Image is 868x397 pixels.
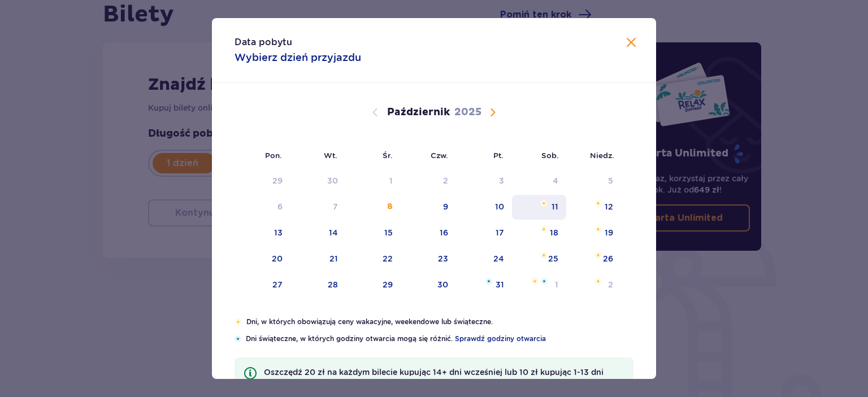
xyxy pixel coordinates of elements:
[387,201,393,212] div: 8
[235,51,361,64] p: Wybierz dzień przyjazdu
[235,195,290,220] td: Data niedostępna. poniedziałek, 6 października 2025
[246,317,633,327] p: Dni, w których obowiązują ceny wakacyjne, weekendowe lub świąteczne.
[548,253,558,264] div: 25
[440,227,448,238] div: 16
[264,367,624,389] p: Oszczędź 20 zł na każdym bilecie kupując 14+ dni wcześniej lub 10 zł kupując 1-13 dni wcześniej!
[431,151,448,160] small: Czw.
[512,169,567,194] td: Data niedostępna. sobota, 4 października 2025
[383,151,393,160] small: Śr.
[594,252,602,259] img: Pomarańczowa gwiazdka
[512,247,567,272] td: sobota, 25 października 2025
[485,278,492,285] img: Niebieska gwiazdka
[540,252,548,259] img: Pomarańczowa gwiazdka
[387,106,450,119] p: Październik
[401,247,457,272] td: czwartek, 23 października 2025
[438,253,448,264] div: 23
[443,175,448,186] div: 2
[496,227,504,238] div: 17
[603,253,613,264] div: 26
[456,273,512,298] td: piątek, 31 października 2025
[531,278,539,285] img: Pomarańczowa gwiazdka
[290,195,346,220] td: Data niedostępna. wtorek, 7 października 2025
[235,169,290,194] td: Data niedostępna. poniedziałek, 29 września 2025
[541,278,548,285] img: Niebieska gwiazdka
[384,227,393,238] div: 15
[608,175,613,186] div: 5
[496,279,504,290] div: 31
[493,151,504,160] small: Pt.
[605,227,613,238] div: 19
[346,273,401,298] td: środa, 29 października 2025
[290,221,346,246] td: wtorek, 14 października 2025
[566,169,621,194] td: Data niedostępna. niedziela, 5 października 2025
[235,247,290,272] td: poniedziałek, 20 października 2025
[594,226,602,233] img: Pomarańczowa gwiazdka
[272,175,283,186] div: 29
[552,201,558,212] div: 11
[541,151,559,160] small: Sob.
[327,175,338,186] div: 30
[346,195,401,220] td: środa, 8 października 2025
[624,36,638,50] button: Zamknij
[454,106,481,119] p: 2025
[324,151,337,160] small: Wt.
[550,227,558,238] div: 18
[328,279,338,290] div: 28
[368,106,382,119] button: Poprzedni miesiąc
[594,278,602,285] img: Pomarańczowa gwiazdka
[605,201,613,212] div: 12
[265,151,282,160] small: Pon.
[329,253,338,264] div: 21
[305,378,332,389] a: Cennik
[401,195,457,220] td: czwartek, 9 października 2025
[590,151,614,160] small: Niedz.
[383,253,393,264] div: 22
[329,227,338,238] div: 14
[346,169,401,194] td: Data niedostępna. środa, 1 października 2025
[443,201,448,212] div: 9
[566,195,621,220] td: niedziela, 12 października 2025
[277,201,283,212] div: 6
[383,279,393,290] div: 29
[493,253,504,264] div: 24
[555,279,558,290] div: 1
[566,247,621,272] td: niedziela, 26 października 2025
[553,175,558,186] div: 4
[456,169,512,194] td: Data niedostępna. piątek, 3 października 2025
[540,226,548,233] img: Pomarańczowa gwiazdka
[455,334,546,344] a: Sprawdź godziny otwarcia
[608,279,613,290] div: 2
[456,221,512,246] td: piątek, 17 października 2025
[290,273,346,298] td: wtorek, 28 października 2025
[594,200,602,207] img: Pomarańczowa gwiazdka
[290,247,346,272] td: wtorek, 21 października 2025
[456,195,512,220] td: piątek, 10 października 2025
[235,221,290,246] td: poniedziałek, 13 października 2025
[456,247,512,272] td: piątek, 24 października 2025
[235,273,290,298] td: poniedziałek, 27 października 2025
[401,169,457,194] td: Data niedostępna. czwartek, 2 października 2025
[235,36,292,49] p: Data pobytu
[389,175,393,186] div: 1
[346,247,401,272] td: środa, 22 października 2025
[401,273,457,298] td: czwartek, 30 października 2025
[540,200,548,207] img: Pomarańczowa gwiazdka
[499,175,504,186] div: 3
[246,334,633,344] p: Dni świąteczne, w których godziny otwarcia mogą się różnić.
[235,319,242,325] img: Pomarańczowa gwiazdka
[512,221,567,246] td: sobota, 18 października 2025
[512,195,567,220] td: sobota, 11 października 2025
[333,201,338,212] div: 7
[512,273,567,298] td: sobota, 1 listopada 2025
[272,253,283,264] div: 20
[486,106,500,119] button: Następny miesiąc
[401,221,457,246] td: czwartek, 16 października 2025
[290,169,346,194] td: Data niedostępna. wtorek, 30 września 2025
[235,335,241,342] img: Niebieska gwiazdka
[272,279,283,290] div: 27
[495,201,504,212] div: 10
[274,227,283,238] div: 13
[346,221,401,246] td: środa, 15 października 2025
